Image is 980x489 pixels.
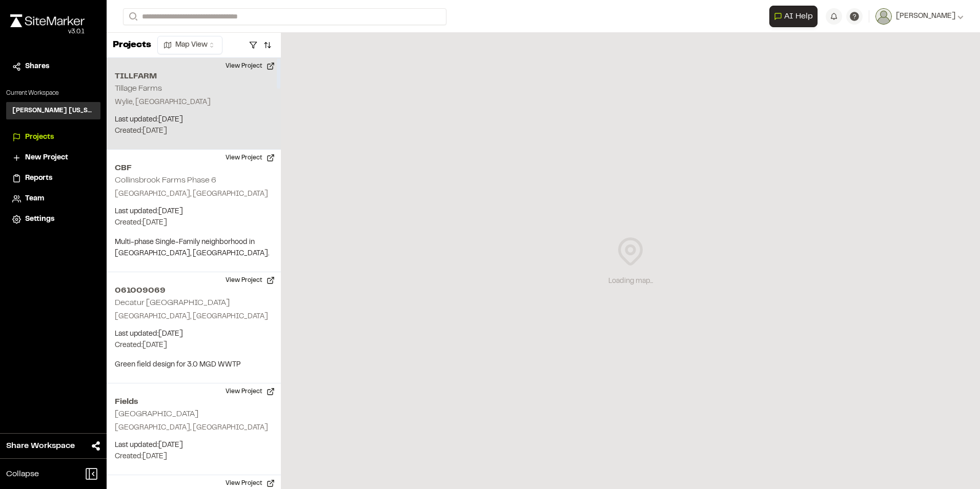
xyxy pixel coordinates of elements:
h2: Collinsbrook Farms Phase 6 [115,177,216,184]
p: Green field design for 3.0 MGD WWTP [115,359,273,371]
span: Reports [25,173,52,184]
div: Oh geez...please don't... [10,27,85,36]
p: Created: [DATE] [115,217,273,229]
a: Projects [12,132,94,143]
span: Projects [25,132,54,143]
p: Created: [DATE] [115,451,273,462]
div: Open AI Assistant [769,6,822,27]
p: Wylie, [GEOGRAPHIC_DATA] [115,97,273,108]
button: View Project [219,150,281,166]
h2: 061009069 [115,284,273,297]
h3: [PERSON_NAME] [US_STATE] [12,106,94,115]
a: Reports [12,173,94,184]
span: Share Workspace [6,440,75,452]
span: Collapse [6,468,39,480]
p: Projects [113,38,151,52]
a: Team [12,193,94,205]
p: [GEOGRAPHIC_DATA], [GEOGRAPHIC_DATA] [115,422,273,434]
p: Last updated: [DATE] [115,440,273,451]
img: rebrand.png [10,14,85,27]
a: New Project [12,152,94,164]
h2: Tillage Farms [115,85,162,92]
p: Created: [DATE] [115,126,273,137]
button: View Project [219,383,281,400]
span: [PERSON_NAME] [896,11,955,22]
button: Open AI Assistant [769,6,818,27]
p: Multi-phase Single-Family neighborhood in [GEOGRAPHIC_DATA], [GEOGRAPHIC_DATA]. [115,237,273,259]
h2: Decatur [GEOGRAPHIC_DATA] [115,299,230,307]
p: [GEOGRAPHIC_DATA], [GEOGRAPHIC_DATA] [115,311,273,322]
p: Last updated: [DATE] [115,329,273,340]
p: Current Workspace [6,89,100,98]
p: [GEOGRAPHIC_DATA], [GEOGRAPHIC_DATA] [115,189,273,200]
h2: CBF [115,162,273,174]
button: View Project [219,58,281,74]
p: Last updated: [DATE] [115,114,273,126]
p: Created: [DATE] [115,340,273,351]
a: Settings [12,214,94,225]
span: Settings [25,214,54,225]
a: Shares [12,61,94,72]
button: [PERSON_NAME] [875,8,964,25]
span: New Project [25,152,68,164]
img: User [875,8,892,25]
button: View Project [219,272,281,289]
span: Shares [25,61,49,72]
h2: TILLFARM [115,70,273,83]
button: Search [123,8,141,25]
h2: Fields [115,396,273,408]
div: Loading map... [608,276,653,287]
p: Last updated: [DATE] [115,206,273,217]
h2: [GEOGRAPHIC_DATA] [115,411,198,418]
span: Team [25,193,44,205]
span: AI Help [784,10,813,23]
